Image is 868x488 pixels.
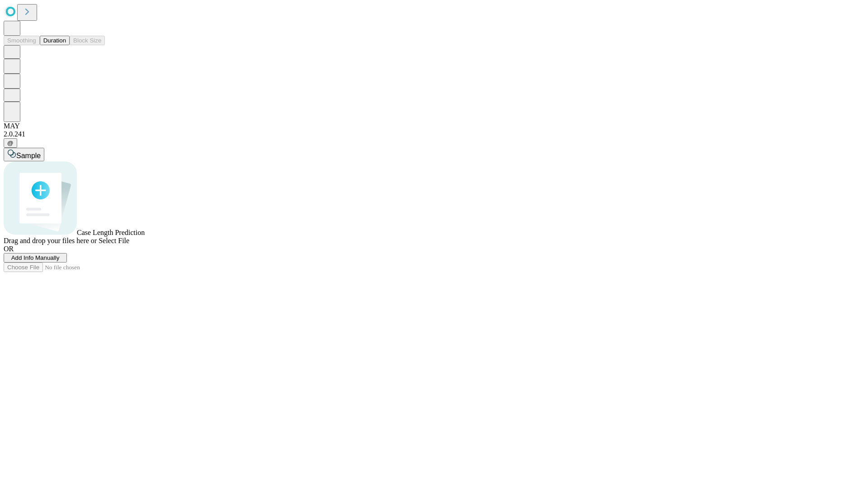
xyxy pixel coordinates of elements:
[4,245,14,253] span: OR
[4,36,40,45] button: Smoothing
[4,138,17,148] button: @
[4,237,97,244] span: Drag and drop your files here or
[77,229,145,236] span: Case Length Prediction
[11,254,60,261] span: Add Info Manually
[7,140,14,146] span: @
[4,122,864,130] div: MAY
[70,36,105,45] button: Block Size
[16,152,41,160] span: Sample
[99,237,129,244] span: Select File
[4,148,44,161] button: Sample
[4,253,67,263] button: Add Info Manually
[4,130,864,138] div: 2.0.241
[40,36,70,45] button: Duration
